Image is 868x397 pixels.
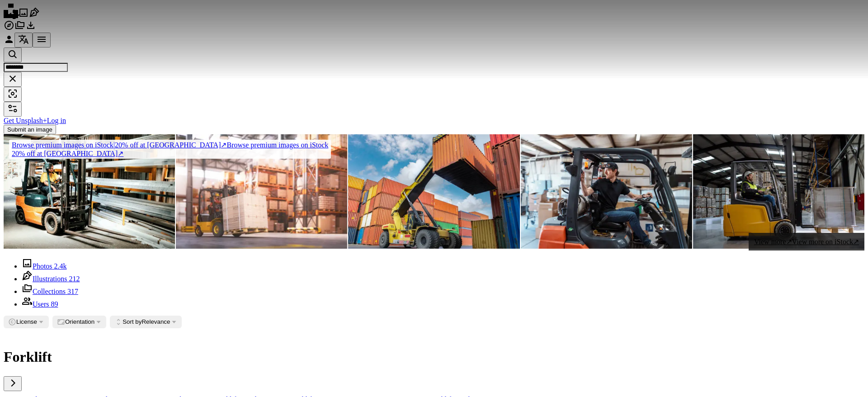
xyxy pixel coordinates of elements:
a: Browse premium images on iStock|20% off at [GEOGRAPHIC_DATA]↗Browse premium images on iStock20% o... [4,134,336,164]
a: Collections 317 [22,288,78,295]
span: License [16,318,37,325]
a: Home — Unsplash [4,12,18,19]
a: Get Unsplash+ [4,117,47,124]
button: Visual search [4,87,22,102]
button: Search Unsplash [4,47,22,62]
img: Man operating forklift in warehouse [521,134,692,249]
span: View more ↗ [754,238,792,246]
span: 212 [69,275,80,283]
span: 2.4k [54,262,67,270]
button: Submit an image [4,125,56,134]
a: Illustrations [29,12,40,19]
span: 89 [51,300,58,308]
span: Browse premium images on iStock | [12,141,115,149]
span: Sort by [123,318,142,325]
a: Log in [47,117,66,124]
a: Log in / Sign up [4,38,14,46]
form: Find visuals sitewide [4,47,864,102]
span: Relevance [123,318,170,325]
a: Illustrations 212 [22,275,80,283]
img: Side view of forklift in warehouse with male driver. Warehouse worker preparing products for ship... [693,134,864,249]
span: 20% off at [GEOGRAPHIC_DATA] ↗ [12,141,226,149]
img: Retail warehouse full of shelves with cardboard boxes and packages. Logistics, storage, and deliv... [176,134,347,249]
button: Sort byRelevance [110,316,182,328]
button: Clear [4,72,22,87]
span: 317 [67,288,78,295]
button: Language [14,33,33,47]
button: Orientation [52,316,106,328]
button: Filters [4,102,22,117]
a: Collections [14,24,25,32]
a: Explore [4,24,14,32]
a: View more↗View more on iStock↗ [749,233,864,250]
button: License [4,316,49,328]
a: Users 89 [22,300,58,308]
span: View more on iStock ↗ [792,238,859,246]
a: Download History [25,24,36,32]
img: Worker in warehouse driving forklift [4,134,175,249]
button: scroll list to the right [4,376,22,391]
a: Photos 2.4k [22,262,67,270]
img: Crane lifting up container in yard [348,134,519,249]
a: Photos [18,12,29,19]
span: Orientation [65,318,94,325]
button: Menu [33,33,51,47]
h1: Forklift [4,349,864,365]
